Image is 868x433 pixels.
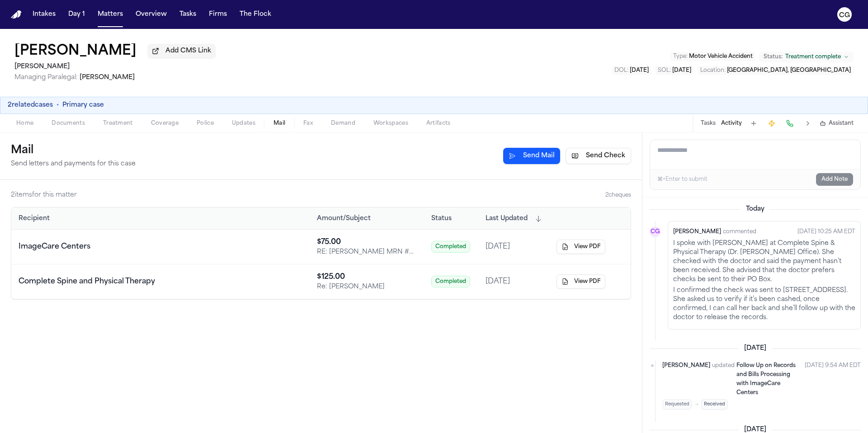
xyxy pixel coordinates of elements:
[721,120,742,127] button: Activity
[14,43,137,60] button: Edit matter name
[11,143,136,158] h1: Mail
[698,66,854,75] button: Edit Location: Montclair, NJ
[658,68,671,73] span: SOL :
[712,361,735,397] span: updated
[11,191,77,200] div: 2 item s for this matter
[764,53,783,61] span: Status:
[236,6,275,23] button: The Flock
[132,6,170,23] button: Overview
[165,47,211,56] span: Add CMS Link
[331,120,355,127] span: Demand
[701,120,716,127] button: Tasks
[431,276,470,287] span: Completed
[19,276,155,287] div: Complete Spine and Physical Therapy
[431,214,452,223] button: Status
[431,241,470,253] span: Completed
[14,43,137,60] h1: [PERSON_NAME]
[19,214,50,223] button: Recipient
[151,120,179,127] span: Coverage
[650,226,660,237] div: CG
[103,120,133,127] span: Treatment
[689,54,753,59] span: Motor Vehicle Accident
[373,120,408,127] span: Workspaces
[736,361,797,397] a: Follow Up on Records and Bills Processing with ImageCare Centers
[94,6,127,23] button: Matters
[557,240,605,254] button: View PDF
[727,68,851,73] span: [GEOGRAPHIC_DATA], [GEOGRAPHIC_DATA]
[8,101,53,110] button: 2relatedcases
[566,148,631,164] button: Send Check
[65,6,89,23] button: Day 1
[486,214,542,223] button: Last Updated
[655,66,694,75] button: Edit SOL: 2026-12-30
[29,6,59,23] button: Intakes
[11,10,22,19] a: Home
[303,120,313,127] span: Fax
[839,12,850,19] text: CG
[57,101,59,110] span: •
[612,66,651,75] button: Edit DOL: 2024-12-30
[614,68,628,73] span: DOL :
[62,101,104,110] span: Primary case
[205,6,231,23] button: Firms
[274,120,285,127] span: Mail
[478,264,549,299] td: [DATE]
[829,120,854,127] span: Assistant
[694,401,699,408] span: →
[673,239,855,284] p: I spoke with [PERSON_NAME] at Complete Spine & Physical Therapy (Dr. [PERSON_NAME] Office). She c...
[736,363,796,395] span: Follow Up on Records and Bills Processing with ImageCare Centers
[80,74,135,81] span: [PERSON_NAME]
[785,53,841,61] span: Treatment complete
[478,230,549,264] td: [DATE]
[317,282,417,292] div: Re: [PERSON_NAME]
[503,148,560,164] button: Send Mail
[723,227,756,236] span: commented
[147,44,216,58] button: Add CMS Link
[672,68,691,73] span: [DATE]
[317,272,417,282] div: $ 125.00
[765,117,778,130] button: Create Immediate Task
[700,68,726,73] span: Location :
[19,241,90,252] div: ImageCare Centers
[317,237,417,248] div: $ 75.00
[630,68,649,73] span: [DATE]
[673,227,721,236] span: [PERSON_NAME]
[701,399,728,410] span: Received
[673,286,855,322] p: I confirmed the check was sent to [STREET_ADDRESS]. She asked us to verify if it’s been cashed, o...
[797,226,855,237] time: October 13, 2025 at 10:25 AM
[673,54,688,59] span: Type :
[486,214,528,223] span: Last Updated
[197,120,214,127] span: Police
[426,120,451,127] span: Artifacts
[557,274,605,289] button: View PDF
[759,52,854,62] button: Change status from Treatment complete
[605,192,631,199] span: 2 cheque s
[232,120,255,127] span: Updates
[176,6,200,23] button: Tasks
[739,344,772,353] span: [DATE]
[816,173,853,186] button: Add Note
[783,117,796,130] button: Make a Call
[670,52,755,61] button: Edit Type: Motor Vehicle Accident
[820,120,854,127] button: Assistant
[16,120,33,127] span: Home
[317,214,371,223] button: Amount/Subject
[805,361,861,410] time: October 12, 2025 at 9:54 AM
[741,205,770,214] span: Today
[14,74,78,81] span: Managing Paralegal:
[14,61,216,72] h2: [PERSON_NAME]
[317,248,417,257] div: RE: [PERSON_NAME] MRN # [MEDICAL_RECORD_NUMBER]
[11,10,22,19] img: Finch Logo
[52,120,85,127] span: Documents
[657,176,708,183] div: ⌘+Enter to submit
[747,117,760,130] button: Add Task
